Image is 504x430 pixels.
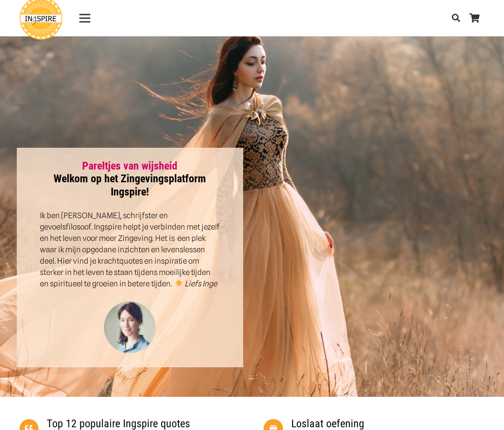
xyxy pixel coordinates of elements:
[175,280,183,287] img: 🌟
[82,160,177,172] a: Pareltjes van wijsheid
[54,160,206,199] strong: Welkom op het Zingevingsplatform Ingspire!
[40,210,220,290] p: Ik ben [PERSON_NAME], schrijfster en gevoelsfilosoof. Ingspire helpt je verbinden met jezelf en h...
[103,301,157,356] img: Inge Geertzen - schrijfster Ingspire.nl, markteer en handmassage therapeut
[73,7,96,30] a: Menu
[185,279,217,288] em: Liefs Inge
[47,417,190,430] a: Top 12 populaire Ingspire quotes
[447,7,465,29] a: Zoeken
[291,417,364,430] a: Loslaat oefening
